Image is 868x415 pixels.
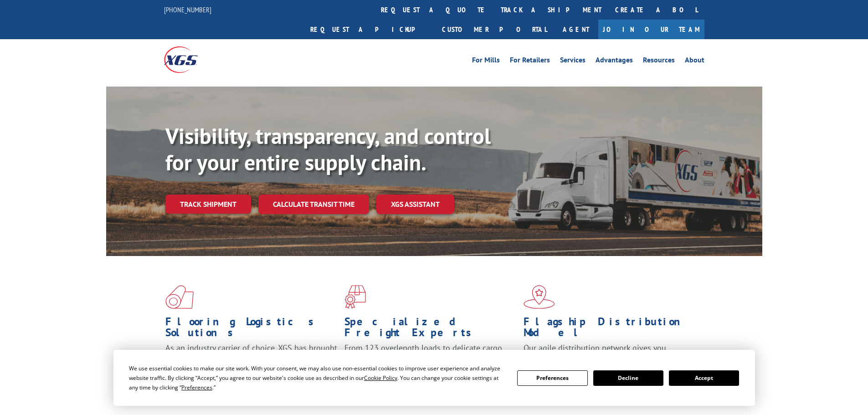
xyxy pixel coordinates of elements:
[165,195,251,214] a: Track shipment
[165,343,337,375] span: As an industry carrier of choice, XGS has brought innovation and dedication to flooring logistics...
[598,20,704,39] a: Join Our Team
[303,20,435,39] a: Request a pickup
[165,316,338,343] h1: Flooring Logistics Solutions
[129,364,506,392] div: We use essential cookies to make our site work. With your consent, we may also use non-essential ...
[344,316,517,343] h1: Specialized Freight Experts
[364,374,397,382] span: Cookie Policy
[596,56,633,67] a: Advantages
[685,56,704,67] a: About
[165,122,491,176] b: Visibility, transparency, and control for your entire supply chain.
[643,56,675,67] a: Resources
[554,20,598,39] a: Agent
[181,384,212,391] span: Preferences
[524,285,555,309] img: xgs-icon-flagship-distribution-model-red
[524,316,696,343] h1: Flagship Distribution Model
[113,350,755,406] div: Cookie Consent Prompt
[669,370,739,386] button: Accept
[258,195,369,214] a: Calculate transit time
[517,370,587,386] button: Preferences
[560,56,586,67] a: Services
[472,56,500,67] a: For Mills
[165,285,194,309] img: xgs-icon-total-supply-chain-intelligence-red
[376,195,454,214] a: XGS ASSISTANT
[344,285,366,309] img: xgs-icon-focused-on-flooring-red
[435,20,554,39] a: Customer Portal
[510,56,550,67] a: For Retailers
[593,370,663,386] button: Decline
[524,343,691,364] span: Our agile distribution network gives you nationwide inventory management on demand.
[164,5,211,14] a: [PHONE_NUMBER]
[344,343,517,383] p: From 123 overlength loads to delicate cargo, our experienced staff knows the best way to move you...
